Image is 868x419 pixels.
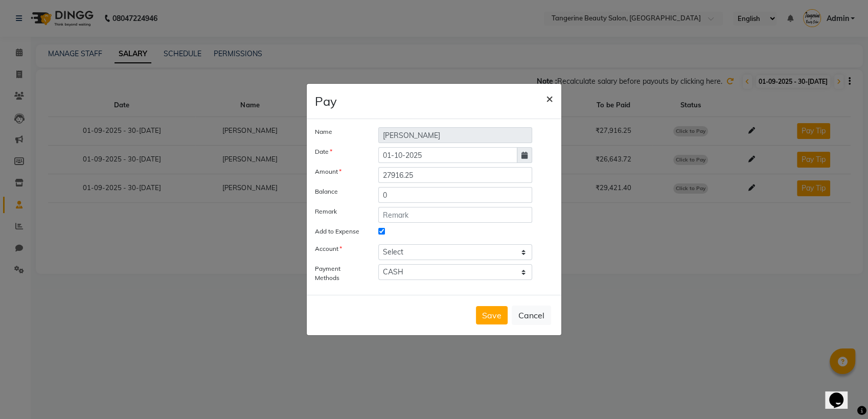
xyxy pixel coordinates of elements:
label: Date [307,147,371,159]
label: Amount [307,167,371,179]
input: yyyy-mm-dd [378,147,517,163]
label: Remark [307,207,371,219]
input: Balance [378,187,532,203]
label: Account [307,244,371,256]
label: Payment Methods [307,264,371,283]
button: Cancel [512,306,551,325]
span: × [546,90,553,106]
label: Balance [307,187,371,199]
h4: Pay [315,92,337,110]
input: Remark [378,207,532,223]
button: Close [538,84,561,112]
input: Amount [378,167,532,183]
label: Name [307,127,371,139]
button: Save [476,306,508,324]
input: Name [378,127,532,143]
iframe: chat widget [825,378,858,409]
label: Add to Expense [307,227,371,236]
